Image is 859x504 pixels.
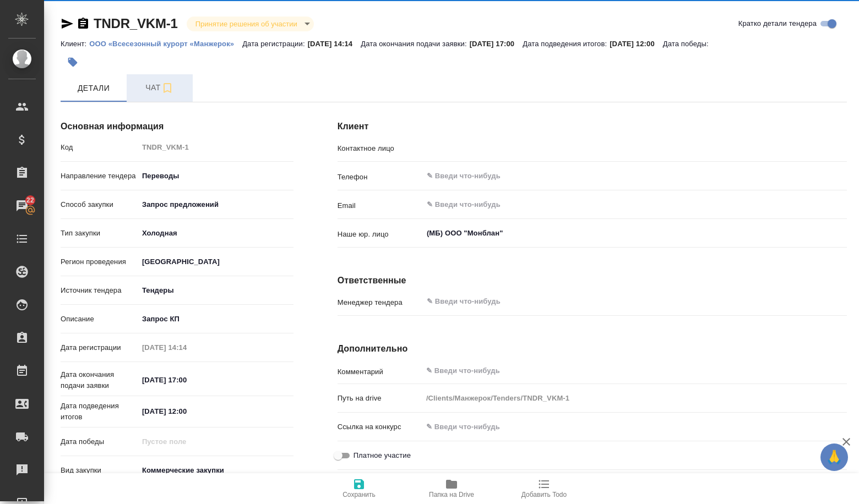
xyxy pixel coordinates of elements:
div: Принятие решения об участии [187,17,314,31]
a: TNDR_VKM-1 [94,16,178,31]
p: Email [338,200,422,211]
p: Ссылка на конкурс [338,421,422,432]
p: Комментарий [338,366,422,377]
input: Пустое поле [138,434,235,450]
p: Дата окончания подачи заявки [61,369,138,391]
input: ✎ Введи что-нибудь [426,169,807,183]
p: Код [61,142,138,153]
p: Дата подведения итогов: [523,40,610,48]
button: 🙏 [820,443,848,471]
input: ✎ Введи что-нибудь [138,372,235,388]
p: Вид закупки [61,465,138,476]
div: Холодная [138,224,293,243]
p: Контактное лицо [338,143,422,154]
p: Тип закупки [61,228,138,239]
span: Платное участие [354,450,411,461]
p: Дата регистрации: [242,40,307,48]
input: Пустое поле [138,339,235,355]
p: Регион проведения [61,256,138,267]
p: Менеджер тендера [338,297,422,308]
p: Описание [61,314,138,325]
button: Open [841,300,843,303]
p: [DATE] 12:00 [610,40,663,48]
input: ✎ Введи что-нибудь [426,198,807,211]
p: Дата победы: [663,40,711,48]
button: Скопировать ссылку [77,17,90,30]
p: Дата окончания подачи заявки: [361,40,469,48]
h4: Дополнительно [338,342,847,355]
p: [DATE] 14:14 [308,40,361,48]
span: Добавить Todo [521,491,567,498]
span: Папка на Drive [429,491,474,498]
button: Добавить тэг [61,50,85,74]
span: Кратко детали тендера [738,18,817,29]
p: Дата победы [61,436,138,447]
p: Путь на drive [338,393,422,404]
input: ✎ Введи что-нибудь [426,295,807,308]
p: Телефон [338,172,422,183]
span: Детали [67,81,120,95]
input: ✎ Введи что-нибудь [422,419,847,435]
p: Клиент: [61,40,89,48]
input: Пустое поле [422,390,847,406]
div: [GEOGRAPHIC_DATA] [138,253,293,271]
p: ООО «Всесезонный курорт «Манжерок» [89,40,242,48]
span: 🙏 [825,446,844,469]
button: Open [841,146,843,149]
h4: Ответственные [338,274,847,287]
div: [GEOGRAPHIC_DATA] [138,281,293,300]
div: Переводы [138,167,293,185]
span: Чат [133,81,186,95]
input: ✎ Введи что-нибудь [138,403,235,419]
span: 22 [20,195,41,206]
input: Пустое поле [138,139,293,155]
button: Принятие решения об участии [192,19,301,29]
span: Сохранить [342,491,376,498]
a: ООО «Всесезонный курорт «Манжерок» [89,39,242,48]
button: Добавить Todo [498,473,590,504]
p: Способ закупки [61,199,138,210]
button: Скопировать ссылку для ЯМессенджера [61,17,74,30]
div: Коммерческие закупки [138,461,293,480]
h4: Основная информация [61,120,293,133]
p: Дата подведения итогов [61,401,138,423]
button: Open [841,204,843,206]
h4: Клиент [338,120,847,133]
a: 22 [3,192,41,220]
button: Open [841,175,843,177]
div: Запрос предложений [138,195,293,214]
button: Папка на Drive [405,473,498,504]
p: Дата регистрации [61,342,138,353]
p: Наше юр. лицо [338,229,422,240]
p: Направление тендера [61,171,138,182]
textarea: Запрос КП [138,310,293,328]
p: [DATE] 17:00 [470,40,523,48]
button: Open [841,232,843,234]
p: Источник тендера [61,285,138,296]
button: Сохранить [313,473,405,504]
